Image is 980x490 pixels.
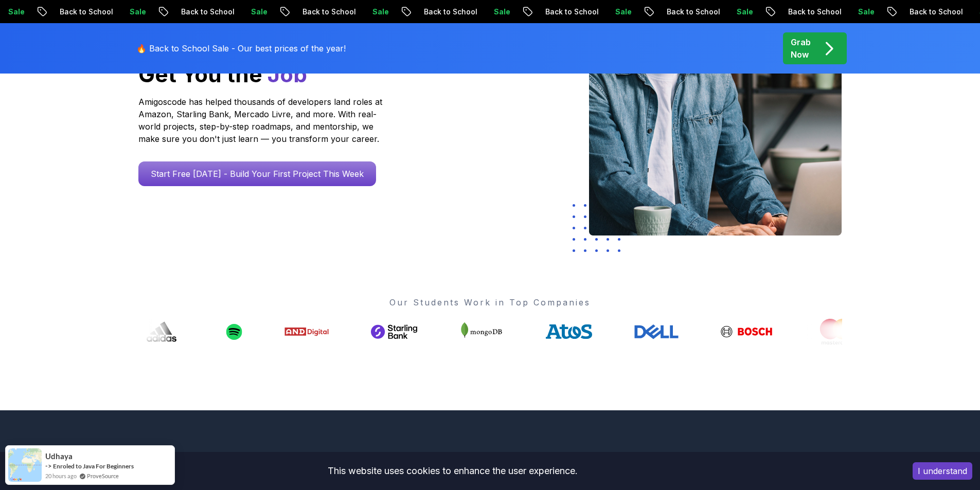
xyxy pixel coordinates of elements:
p: Sale [483,7,516,17]
button: Accept cookies [913,462,972,480]
span: -> [45,462,52,470]
p: 🔥 Back to School Sale - Our best prices of the year! [136,42,346,55]
p: Back to School [49,7,119,17]
p: Sale [362,7,395,17]
span: 20 hours ago [45,471,77,480]
p: Our Students Work in Top Companies [138,296,842,308]
p: Back to School [413,7,483,17]
p: Sale [240,7,273,17]
p: Back to School [777,7,847,17]
p: Back to School [170,7,240,17]
p: Back to School [656,7,726,17]
img: provesource social proof notification image [8,448,42,482]
p: Grab Now [791,36,811,61]
p: Amigoscode has helped thousands of developers land roles at Amazon, Starling Bank, Mercado Livre,... [138,96,385,145]
a: Start Free [DATE] - Build Your First Project This Week [138,161,376,186]
p: Sale [604,7,637,17]
span: Udhaya [45,452,73,461]
p: Back to School [899,7,969,17]
p: Sale [119,7,152,17]
a: Enroled to Java For Beginners [53,462,134,470]
div: This website uses cookies to enhance the user experience. [8,460,897,482]
p: Back to School [534,7,604,17]
p: Back to School [292,7,362,17]
p: Sale [847,7,880,17]
a: ProveSource [87,471,119,480]
span: Job [268,61,307,87]
p: Sale [726,7,759,17]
